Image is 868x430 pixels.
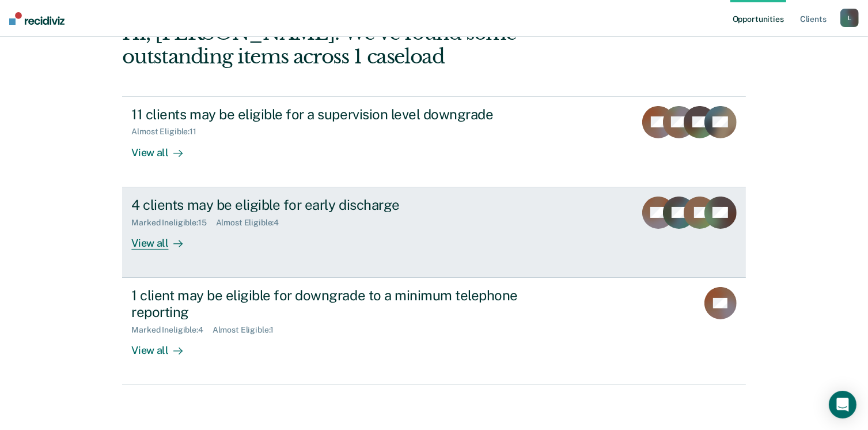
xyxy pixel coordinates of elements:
a: 11 clients may be eligible for a supervision level downgradeAlmost Eligible:11View all [122,96,745,187]
div: View all [131,137,196,159]
div: Almost Eligible : 4 [216,218,289,228]
div: 1 client may be eligible for downgrade to a minimum telephone reporting [131,287,536,320]
div: Marked Ineligible : 15 [131,218,215,228]
a: 4 clients may be eligible for early dischargeMarked Ineligible:15Almost Eligible:4View all [122,187,745,278]
div: View all [131,334,196,357]
img: Recidiviz [9,12,65,25]
div: Almost Eligible : 1 [213,325,283,335]
div: 4 clients may be eligible for early discharge [131,197,536,213]
div: View all [131,227,196,250]
div: Almost Eligible : 11 [131,127,206,137]
a: 1 client may be eligible for downgrade to a minimum telephone reportingMarked Ineligible:4Almost ... [122,278,745,385]
div: Hi, [PERSON_NAME]. We’ve found some outstanding items across 1 caseload [122,21,621,69]
button: L [840,9,859,27]
div: Marked Ineligible : 4 [131,325,212,335]
div: Open Intercom Messenger [829,391,856,418]
div: 11 clients may be eligible for a supervision level downgrade [131,106,536,123]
